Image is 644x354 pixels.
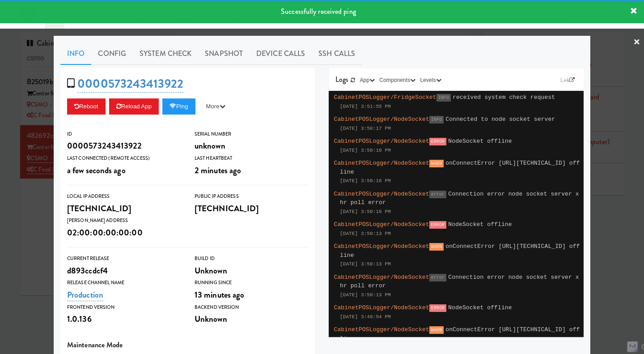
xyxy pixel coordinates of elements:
[67,216,181,225] div: [PERSON_NAME] Address
[334,94,436,101] span: CabinetPOSLogger/FridgeSocket
[133,43,198,65] a: System Check
[195,278,309,287] div: Running Since
[195,138,309,154] div: unknown
[67,138,181,154] div: 0000573243413922
[195,130,309,139] div: Serial Number
[195,201,309,216] div: [TECHNICAL_ID]
[340,126,391,131] span: [DATE] 3:50:17 PM
[340,104,391,109] span: [DATE] 3:51:55 PM
[67,164,126,176] span: a few seconds ago
[340,209,391,214] span: [DATE] 3:50:16 PM
[334,160,429,166] span: CabinetPOSLogger/NodeSocket
[334,221,429,228] span: CabinetPOSLogger/NodeSocket
[334,274,429,281] span: CabinetPOSLogger/NodeSocket
[195,254,309,263] div: Build Id
[67,303,181,312] div: Frontend Version
[199,98,233,115] button: More
[162,98,195,115] button: Ping
[67,98,106,115] button: Reboot
[453,94,555,101] span: received system check request
[334,243,429,250] span: CabinetPOSLogger/NodeSocket
[448,304,512,311] span: NodeSocket offline
[340,191,579,206] span: Connection error node socket server xhr poll error
[334,138,429,145] span: CabinetPOSLogger/NodeSocket
[67,263,181,278] div: d893ccdcf4
[429,160,444,167] span: WARN
[340,231,391,236] span: [DATE] 3:50:13 PM
[67,225,181,240] div: 02:00:00:00:00:00
[429,326,444,334] span: WARN
[195,311,309,327] div: Unknown
[377,76,418,85] button: Components
[67,192,181,201] div: Local IP Address
[429,304,447,312] span: ERROR
[334,304,429,311] span: CabinetPOSLogger/NodeSocket
[334,116,429,123] span: CabinetPOSLogger/NodeSocket
[334,326,429,333] span: CabinetPOSLogger/NodeSocket
[340,326,580,342] span: onConnectError [URL][TECHNICAL_ID] offline
[195,303,309,312] div: Backend Version
[195,192,309,201] div: Public IP Address
[429,116,444,124] span: INFO
[67,254,181,263] div: Current Release
[77,75,183,93] a: 0000573243413922
[340,243,580,259] span: onConnectError [URL][TECHNICAL_ID] offline
[195,263,309,278] div: Unknown
[340,148,391,153] span: [DATE] 3:50:16 PM
[418,76,443,85] button: Levels
[67,289,103,301] a: Production
[195,154,309,163] div: Last Heartbeat
[340,292,391,298] span: [DATE] 3:50:13 PM
[633,29,640,56] a: ×
[358,76,377,85] button: App
[281,6,356,17] span: Successfully received ping
[335,74,348,85] span: Logs
[340,274,579,290] span: Connection error node socket server xhr poll error
[312,43,362,65] a: SSH Calls
[448,221,512,228] span: NodeSocket offline
[558,76,577,85] a: Link
[195,289,244,301] span: 13 minutes ago
[67,311,181,327] div: 1.0.136
[250,43,312,65] a: Device Calls
[334,191,429,197] span: CabinetPOSLogger/NodeSocket
[109,98,159,115] button: Reload App
[429,243,444,251] span: WARN
[67,201,181,216] div: [TECHNICAL_ID]
[198,43,250,65] a: Snapshot
[67,340,123,350] span: Maintenance Mode
[340,314,391,320] span: [DATE] 3:49:54 PM
[340,261,391,267] span: [DATE] 3:50:13 PM
[429,274,447,281] span: error
[445,116,555,123] span: Connected to node socket server
[340,178,391,183] span: [DATE] 3:50:16 PM
[67,154,181,163] div: Last Connected (Remote Access)
[195,164,241,176] span: 2 minutes ago
[91,43,133,65] a: Config
[67,130,181,139] div: ID
[429,191,447,198] span: error
[67,278,181,287] div: Release Channel Name
[429,138,447,145] span: ERROR
[340,160,580,175] span: onConnectError [URL][TECHNICAL_ID] offline
[429,221,447,229] span: ERROR
[436,94,451,102] span: INFO
[60,43,91,65] a: Info
[448,138,512,145] span: NodeSocket offline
